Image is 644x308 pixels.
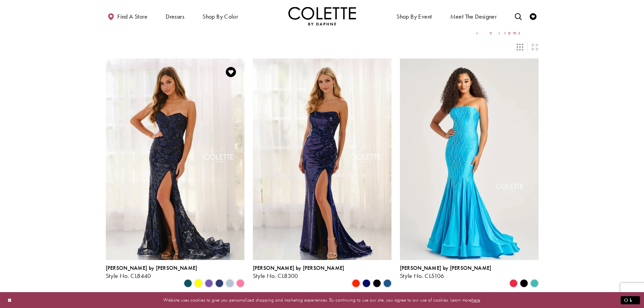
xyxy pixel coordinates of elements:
[106,7,149,25] a: Find a store
[517,44,523,50] span: Switch layout to 3 columns
[194,279,202,287] i: Yellow
[400,272,444,280] span: Style No. CL5106
[400,265,492,279] div: Colette by Daphne Style No. CL5106
[253,272,298,280] span: Style No. CL8300
[184,279,192,287] i: Spruce
[236,279,244,287] i: Cotton Candy
[395,7,433,25] span: Shop By Event
[106,265,197,279] div: Colette by Daphne Style No. CL8440
[449,7,499,25] a: Meet the designer
[224,65,238,79] a: Add to Wishlist
[288,7,356,25] img: Colette by Daphne
[226,279,234,287] i: Ice Blue
[102,40,543,54] div: Layout Controls
[117,13,147,20] span: Find a store
[509,279,518,287] i: Strawberry
[450,13,497,20] span: Meet the designer
[373,279,381,287] i: Black
[531,44,538,50] span: Switch layout to 2 columns
[253,264,344,271] span: [PERSON_NAME] by [PERSON_NAME]
[164,7,186,25] span: Dresses
[166,13,184,20] span: Dresses
[253,265,344,279] div: Colette by Daphne Style No. CL8300
[397,13,432,20] span: Shop By Event
[352,279,360,287] i: Scarlet
[476,30,525,35] span: 79 items
[4,294,16,306] button: Close Dialog
[205,279,213,287] i: Violet
[621,296,640,304] button: Submit Dialog
[520,279,528,287] i: Black
[106,264,197,271] span: [PERSON_NAME] by [PERSON_NAME]
[400,58,539,260] a: Visit Colette by Daphne Style No. CL5106 Page
[106,272,151,280] span: Style No. CL8440
[288,7,356,25] a: Visit Home Page
[106,58,244,260] a: Visit Colette by Daphne Style No. CL8440 Page
[215,279,223,287] i: Navy Blue
[513,7,523,25] a: Toggle search
[530,279,539,287] i: Turquoise
[201,7,240,25] span: Shop by color
[528,7,538,25] a: Check Wishlist
[49,295,595,305] p: Website uses cookies to give you personalized shopping and marketing experiences. By continuing t...
[362,279,371,287] i: Sapphire
[383,279,391,287] i: Ocean Blue
[400,264,492,271] span: [PERSON_NAME] by [PERSON_NAME]
[202,13,238,20] span: Shop by color
[472,297,480,303] a: here
[253,58,391,260] a: Visit Colette by Daphne Style No. CL8300 Page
